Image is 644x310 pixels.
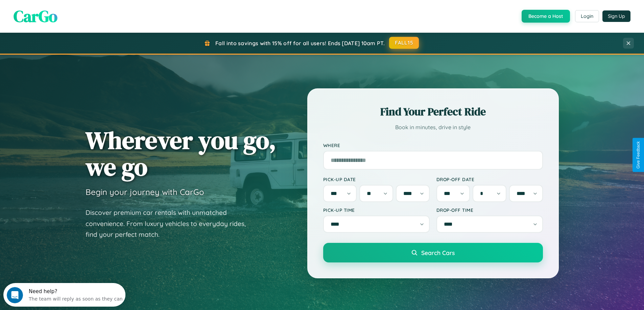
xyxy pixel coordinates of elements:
[3,3,126,21] div: Open Intercom Messenger
[86,187,204,197] h3: Begin your journey with CarGo
[575,10,599,22] button: Login
[323,207,430,213] label: Pick-up Time
[323,142,543,148] label: Where
[421,249,455,256] span: Search Cars
[323,104,543,119] h2: Find Your Perfect Ride
[14,5,57,27] span: CarGo
[323,122,543,132] p: Book in minutes, drive in style
[323,243,543,262] button: Search Cars
[323,176,430,182] label: Pick-up Date
[602,10,630,22] button: Sign Up
[25,11,119,18] div: The team will reply as soon as they can
[86,207,255,240] p: Discover premium car rentals with unmatched convenience. From luxury vehicles to everyday rides, ...
[25,6,119,11] div: Need help?
[389,37,419,49] button: FALL15
[636,141,641,169] div: Give Feedback
[522,10,570,23] button: Become a Host
[7,287,23,303] iframe: Intercom live chat
[436,207,543,213] label: Drop-off Time
[215,40,385,47] span: Fall into savings with 15% off for all users! Ends [DATE] 10am PT.
[436,176,543,182] label: Drop-off Date
[86,127,276,180] h1: Wherever you go, we go
[3,283,125,307] iframe: Intercom live chat discovery launcher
